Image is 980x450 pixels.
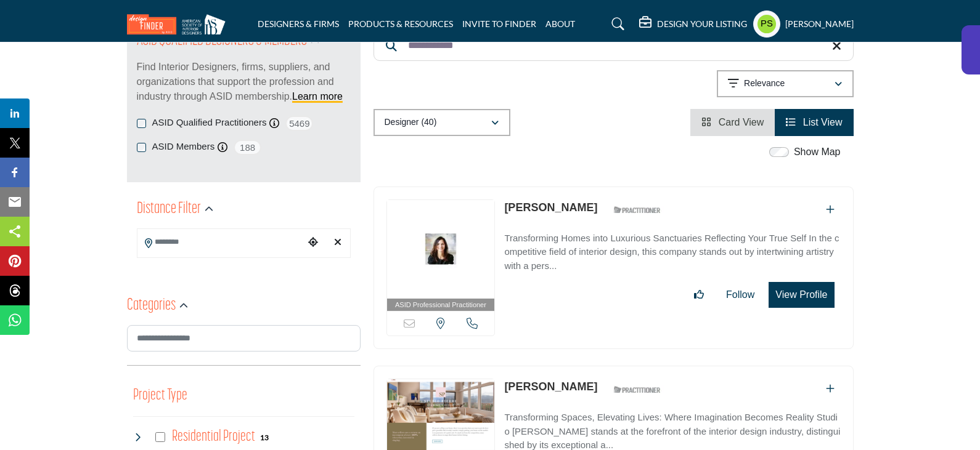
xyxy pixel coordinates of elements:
[719,117,764,127] span: Card View
[152,140,215,154] label: ASID Members
[152,116,267,130] label: ASID Qualified Practitioners
[137,119,146,128] input: ASID Qualified Practitioners checkbox
[127,14,232,34] img: Site Logo
[127,325,361,352] input: Search Category
[609,203,664,218] img: ASID Qualified Practitioners Badge Icon
[348,18,453,29] a: PRODUCTS & RESOURCES
[826,384,835,394] a: Add To List
[137,143,146,152] input: ASID Members checkbox
[155,432,165,442] input: Select Residential Project checkbox
[504,199,597,216] p: Rosanne Levi
[718,283,762,307] button: Follow
[285,116,313,131] span: 5469
[258,18,339,29] a: DESIGNERS & FIRMS
[304,230,322,256] div: Choose your current location
[260,433,269,442] b: 13
[137,230,304,254] input: Search Location
[374,109,510,136] button: Designer (40)
[717,70,854,97] button: Relevance
[504,201,597,214] a: [PERSON_NAME]
[385,116,437,129] p: Designer (40)
[127,295,176,317] h2: Categories
[775,109,853,136] li: List View
[387,200,495,299] img: Rosanne Levi
[786,117,842,127] a: View List
[701,117,764,127] a: View Card
[462,18,536,29] a: INVITE TO FINDER
[137,198,201,220] h2: Distance Filter
[686,283,712,307] button: Like listing
[753,10,780,38] button: Show hide supplier dropdown
[374,30,854,61] input: Search Keyword
[504,224,840,273] a: Transforming Homes into Luxurious Sanctuaries Reflecting Your True Self In the competitive field ...
[609,382,664,397] img: ASID Qualified Practitioners Badge Icon
[803,117,843,127] span: List View
[657,18,747,30] h5: DESIGN YOUR LISTING
[172,426,255,448] h4: Residential Project: Types of projects range from simple residential renovations to highly comple...
[744,78,785,90] p: Relevance
[504,380,597,393] a: [PERSON_NAME]
[600,14,632,34] a: Search
[292,91,343,102] a: Learn more
[826,204,835,215] a: Add To List
[639,17,747,31] div: DESIGN YOUR LISTING
[785,18,854,30] h5: [PERSON_NAME]
[234,140,261,155] span: 188
[690,109,775,136] li: Card View
[545,18,575,29] a: ABOUT
[260,432,269,443] div: 13 Results For Residential Project
[794,145,841,159] label: Show Map
[504,379,597,395] p: Roseanne Pierre
[137,60,351,104] p: Find Interior Designers, firms, suppliers, and organizations that support the profession and indu...
[504,231,840,273] p: Transforming Homes into Luxurious Sanctuaries Reflecting Your True Self In the competitive field ...
[329,230,347,256] div: Clear search location
[395,300,486,310] span: ASID Professional Practitioner
[387,200,495,311] a: ASID Professional Practitioner
[769,282,834,308] button: View Profile
[133,384,187,408] button: Project Type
